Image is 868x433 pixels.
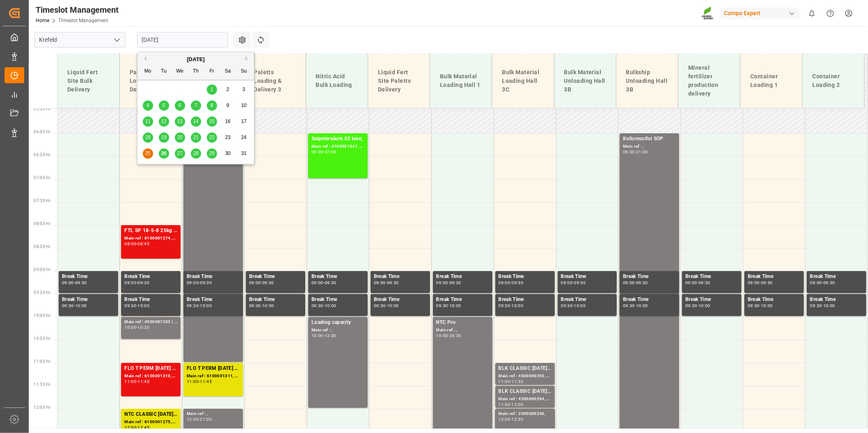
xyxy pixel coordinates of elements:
[62,281,74,285] div: 09:00
[193,134,198,140] span: 21
[34,428,50,433] span: 12:30 Hr
[261,281,262,285] div: -
[636,304,648,308] div: 10:00
[810,281,822,285] div: 09:00
[499,296,552,304] div: Break Time
[227,103,229,108] span: 9
[191,116,201,127] div: Choose Thursday, August 14th, 2025
[187,410,240,417] div: Main ref : ,
[34,130,50,134] span: 06:00 Hr
[311,334,323,337] div: 10:00
[685,296,738,304] div: Break Time
[147,103,149,108] span: 4
[499,410,552,417] div: Main ref : 2000000240,
[561,65,609,97] div: Bulk Material Unloading Hall 3B
[161,134,166,140] span: 19
[34,153,50,157] span: 06:30 Hr
[195,103,197,108] span: 7
[124,365,177,373] div: FLO T PERM [DATE] 25kg (x40) INT;
[137,242,149,246] div: 08:45
[239,84,249,95] div: Choose Sunday, August 3rd, 2025
[499,281,511,285] div: 09:00
[436,304,448,308] div: 09:30
[325,334,337,337] div: 12:00
[499,365,552,373] div: BLK CLASSIC [DATE]+3+TE BULK;
[163,103,165,108] span: 5
[207,84,217,95] div: Choose Friday, August 1st, 2025
[635,150,636,154] div: -
[635,304,636,308] div: -
[448,281,449,285] div: -
[159,100,169,111] div: Choose Tuesday, August 5th, 2025
[239,148,249,159] div: Choose Sunday, August 31st, 2025
[448,304,449,308] div: -
[142,56,147,61] button: Previous Month
[136,426,137,429] div: -
[225,119,230,124] span: 16
[223,116,233,127] div: Choose Saturday, August 16th, 2025
[161,150,166,156] span: 26
[124,373,177,380] div: Main ref : 6100001310, 2000000780;
[239,66,249,77] div: Su
[34,313,50,318] span: 10:00 Hr
[199,380,200,383] div: -
[227,87,229,92] span: 2
[510,417,511,421] div: -
[623,65,671,97] div: Bulkship Unloading Hall 3B
[702,6,715,21] img: Screenshot%202023-09-29%20at%2010.02.21.png_1712312052.png
[136,281,137,285] div: -
[573,304,574,308] div: -
[249,304,261,308] div: 09:30
[175,132,185,143] div: Choose Wednesday, August 20th, 2025
[697,304,699,308] div: -
[436,327,489,334] div: Main ref : ,
[325,304,337,308] div: 10:00
[187,365,240,373] div: FLO T PERM [DATE] 25kg (x40) INT;
[75,281,87,285] div: 09:30
[209,150,214,156] span: 29
[512,281,524,285] div: 09:30
[623,281,635,285] div: 09:00
[239,132,249,143] div: Choose Sunday, August 24th, 2025
[191,148,201,159] div: Choose Thursday, August 28th, 2025
[323,334,325,337] div: -
[574,281,586,285] div: 09:30
[499,403,511,406] div: 11:30
[161,119,166,124] span: 12
[760,304,761,308] div: -
[34,175,50,180] span: 07:00 Hr
[311,273,364,281] div: Break Time
[62,273,115,281] div: Break Time
[207,132,217,143] div: Choose Friday, August 22nd, 2025
[137,380,149,383] div: 11:45
[311,150,323,154] div: 06:00
[223,100,233,111] div: Choose Saturday, August 9th, 2025
[635,281,636,285] div: -
[573,281,574,285] div: -
[145,134,150,140] span: 18
[510,403,511,406] div: -
[62,304,74,308] div: 09:30
[74,304,75,308] div: -
[449,334,461,337] div: 20:30
[187,273,240,281] div: Break Time
[62,296,115,304] div: Break Time
[34,107,50,111] span: 05:30 Hr
[136,242,137,246] div: -
[386,304,387,308] div: -
[623,273,676,281] div: Break Time
[124,380,136,383] div: 11:00
[143,66,153,77] div: Mo
[685,304,697,308] div: 09:30
[124,235,177,242] div: Main ref : 6100001274, 2000000935;
[311,319,364,327] div: Loading capacity
[145,150,150,156] span: 25
[159,116,169,127] div: Choose Tuesday, August 12th, 2025
[449,304,461,308] div: 10:00
[36,4,119,16] div: Timeslot Management
[211,103,213,108] span: 8
[760,281,761,285] div: -
[823,304,835,308] div: 10:00
[34,32,126,48] input: Type to search/select
[436,319,489,327] div: NTC Pro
